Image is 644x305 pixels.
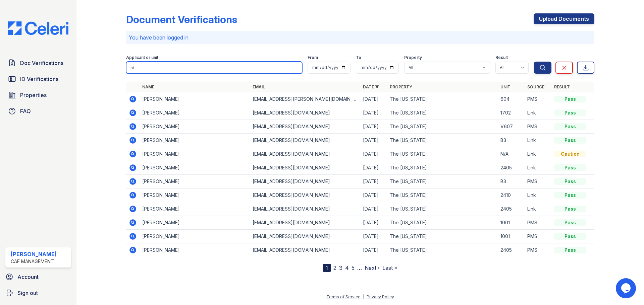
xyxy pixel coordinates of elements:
[357,264,362,272] span: …
[3,21,74,35] img: CE_Logo_Blue-a8612792a0a2168367f1c8372b55b34899dd931a85d93a1a3d3e32e68fde9ad4.png
[126,13,237,25] div: Document Verifications
[360,230,387,243] td: [DATE]
[360,202,387,216] td: [DATE]
[3,286,74,300] button: Sign out
[17,273,39,281] span: Account
[126,55,158,60] label: Applicant or unit
[554,219,586,226] div: Pass
[365,264,380,271] a: Next ›
[387,147,497,161] td: The [US_STATE]
[554,137,586,144] div: Pass
[250,134,360,147] td: [EMAIL_ADDRESS][DOMAIN_NAME]
[387,120,497,134] td: The [US_STATE]
[11,258,57,265] div: CAF Management
[140,230,250,243] td: [PERSON_NAME]
[525,106,551,120] td: Link
[498,106,525,120] td: 1702
[140,147,250,161] td: [PERSON_NAME]
[498,147,525,161] td: N/A
[250,175,360,188] td: [EMAIL_ADDRESS][DOMAIN_NAME]
[360,147,387,161] td: [DATE]
[360,243,387,257] td: [DATE]
[253,84,265,89] a: Email
[20,75,58,83] span: ID Verifications
[534,13,594,24] a: Upload Documents
[525,175,551,188] td: PMS
[360,120,387,134] td: [DATE]
[3,270,74,284] a: Account
[525,147,551,161] td: Link
[360,106,387,120] td: [DATE]
[498,175,525,188] td: B3
[404,55,422,60] label: Property
[525,202,551,216] td: Link
[498,202,525,216] td: 2405
[554,84,570,89] a: Result
[356,55,361,60] label: To
[20,59,63,67] span: Doc Verifications
[5,88,71,102] a: Properties
[360,216,387,230] td: [DATE]
[360,175,387,188] td: [DATE]
[387,202,497,216] td: The [US_STATE]
[495,55,508,60] label: Result
[250,188,360,202] td: [EMAIL_ADDRESS][DOMAIN_NAME]
[363,84,379,89] a: Date ▼
[20,91,47,99] span: Properties
[387,216,497,230] td: The [US_STATE]
[250,120,360,134] td: [EMAIL_ADDRESS][DOMAIN_NAME]
[525,216,551,230] td: PMS
[382,264,397,271] a: Last »
[140,161,250,175] td: [PERSON_NAME]
[387,230,497,243] td: The [US_STATE]
[360,134,387,147] td: [DATE]
[387,134,497,147] td: The [US_STATE]
[333,264,336,271] a: 2
[554,206,586,212] div: Pass
[140,120,250,134] td: [PERSON_NAME]
[387,243,497,257] td: The [US_STATE]
[525,120,551,134] td: PMS
[250,92,360,106] td: [EMAIL_ADDRESS][PERSON_NAME][DOMAIN_NAME]
[250,243,360,257] td: [EMAIL_ADDRESS][DOMAIN_NAME]
[17,289,38,297] span: Sign out
[387,188,497,202] td: The [US_STATE]
[339,264,342,271] a: 3
[345,264,349,271] a: 4
[367,294,394,299] a: Privacy Policy
[326,294,361,299] a: Terms of Service
[126,62,302,74] input: Search by name, email, or unit number
[250,202,360,216] td: [EMAIL_ADDRESS][DOMAIN_NAME]
[387,161,497,175] td: The [US_STATE]
[140,92,250,106] td: [PERSON_NAME]
[554,247,586,253] div: Pass
[387,92,497,106] td: The [US_STATE]
[554,151,586,157] div: Caution
[20,107,31,115] span: FAQ
[498,230,525,243] td: 1001
[498,92,525,106] td: 604
[525,92,551,106] td: PMS
[498,188,525,202] td: 2410
[616,278,637,298] iframe: chat widget
[554,192,586,199] div: Pass
[323,264,331,272] div: 1
[498,216,525,230] td: 1001
[142,84,154,89] a: Name
[525,134,551,147] td: Link
[140,188,250,202] td: [PERSON_NAME]
[250,106,360,120] td: [EMAIL_ADDRESS][DOMAIN_NAME]
[352,264,355,271] a: 5
[498,243,525,257] td: 2405
[498,161,525,175] td: 2405
[363,294,364,299] div: |
[525,161,551,175] td: Link
[525,243,551,257] td: PMS
[498,120,525,134] td: V607
[527,84,544,89] a: Source
[390,84,412,89] a: Property
[525,188,551,202] td: Link
[387,106,497,120] td: The [US_STATE]
[140,243,250,257] td: [PERSON_NAME]
[140,175,250,188] td: [PERSON_NAME]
